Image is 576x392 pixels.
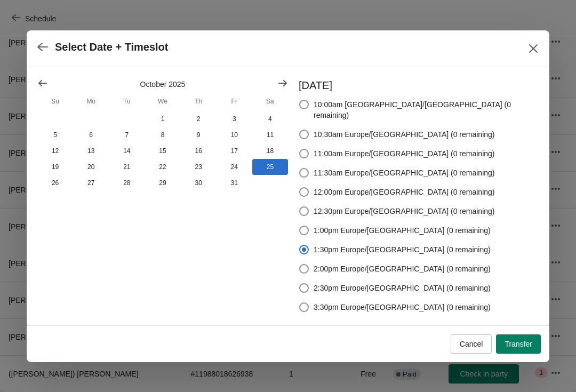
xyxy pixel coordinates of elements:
button: Thursday October 16 2025 [181,143,217,159]
span: Transfer [505,340,532,348]
button: Show previous month, September 2025 [33,74,52,93]
span: Cancel [460,340,483,348]
th: Monday [73,92,109,111]
button: Cancel [451,334,492,354]
th: Thursday [181,92,217,111]
span: 10:00am [GEOGRAPHIC_DATA]/[GEOGRAPHIC_DATA] (0 remaining) [314,99,539,121]
th: Friday [217,92,252,111]
button: Saturday October 11 2025 [252,127,288,143]
span: 1:30pm Europe/[GEOGRAPHIC_DATA] (0 remaining) [314,244,491,255]
h3: [DATE] [299,78,539,93]
span: 3:30pm Europe/[GEOGRAPHIC_DATA] (0 remaining) [314,302,491,313]
button: Sunday October 26 2025 [37,175,73,191]
button: Sunday October 19 2025 [37,159,73,175]
span: 2:30pm Europe/[GEOGRAPHIC_DATA] (0 remaining) [314,283,491,293]
button: Wednesday October 22 2025 [145,159,180,175]
button: Friday October 3 2025 [217,111,252,127]
button: Friday October 17 2025 [217,143,252,159]
button: Sunday October 5 2025 [37,127,73,143]
button: Saturday October 4 2025 [252,111,288,127]
th: Sunday [37,92,73,111]
button: Saturday October 18 2025 [252,143,288,159]
button: Transfer [496,334,541,354]
button: Show next month, November 2025 [273,74,292,93]
button: Wednesday October 8 2025 [145,127,180,143]
button: Close [524,39,543,58]
th: Wednesday [145,92,180,111]
button: Tuesday October 14 2025 [109,143,145,159]
button: Tuesday October 28 2025 [109,175,145,191]
button: Wednesday October 15 2025 [145,143,180,159]
span: 2:00pm Europe/[GEOGRAPHIC_DATA] (0 remaining) [314,263,491,274]
span: 11:00am Europe/[GEOGRAPHIC_DATA] (0 remaining) [314,148,495,159]
button: Monday October 13 2025 [73,143,109,159]
button: Wednesday October 1 2025 [145,111,180,127]
span: 12:30pm Europe/[GEOGRAPHIC_DATA] (0 remaining) [314,206,495,217]
span: 1:00pm Europe/[GEOGRAPHIC_DATA] (0 remaining) [314,225,491,236]
button: Friday October 24 2025 [217,159,252,175]
button: Monday October 6 2025 [73,127,109,143]
button: Monday October 27 2025 [73,175,109,191]
button: Thursday October 9 2025 [181,127,217,143]
button: Tuesday October 21 2025 [109,159,145,175]
button: Sunday October 12 2025 [37,143,73,159]
button: Thursday October 30 2025 [181,175,217,191]
span: 12:00pm Europe/[GEOGRAPHIC_DATA] (0 remaining) [314,187,495,197]
th: Saturday [252,92,288,111]
button: Friday October 31 2025 [217,175,252,191]
th: Tuesday [109,92,145,111]
span: 11:30am Europe/[GEOGRAPHIC_DATA] (0 remaining) [314,167,495,178]
span: 10:30am Europe/[GEOGRAPHIC_DATA] (0 remaining) [314,129,495,140]
button: Thursday October 2 2025 [181,111,217,127]
button: Thursday October 23 2025 [181,159,217,175]
button: Tuesday October 7 2025 [109,127,145,143]
button: Friday October 10 2025 [217,127,252,143]
button: Wednesday October 29 2025 [145,175,180,191]
button: Monday October 20 2025 [73,159,109,175]
h2: Select Date + Timeslot [55,41,169,53]
button: Saturday October 25 2025 [252,159,288,175]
